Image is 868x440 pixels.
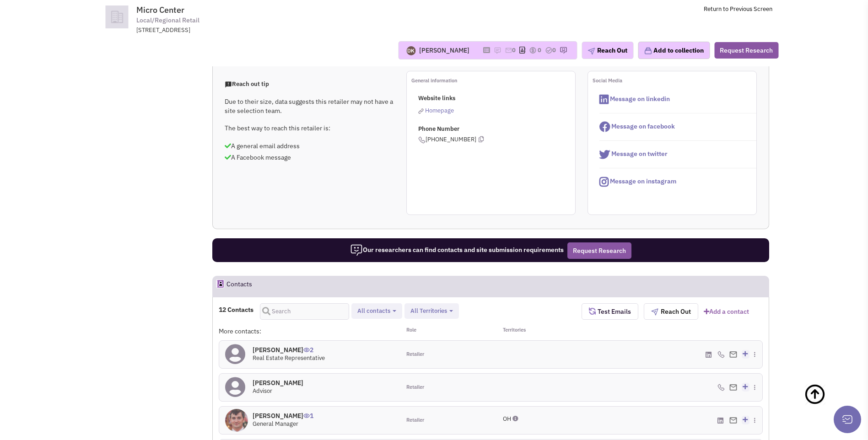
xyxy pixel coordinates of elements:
img: icon-researcher-20.png [350,244,363,257]
span: Our researchers can find contacts and site submission requirements [350,246,564,254]
p: Due to their size, data suggests this retailer may not have a site selection team. [225,97,394,115]
span: OH [503,415,511,423]
h4: [PERSON_NAME] [253,412,313,420]
button: Request Research [567,242,631,259]
img: icon-phone.png [717,384,725,391]
img: icon-UserInteraction.png [303,413,310,418]
p: A general email address [225,141,394,150]
a: Message on linkedin [599,95,670,103]
h2: Contacts [226,276,252,296]
img: icon-collection-lavender.png [644,47,652,55]
p: A Facebook message [225,153,394,162]
span: All Territories [410,307,447,315]
img: icon-phone.png [717,351,725,358]
img: plane.png [651,308,658,316]
span: [PHONE_NUMBER] [418,135,484,143]
div: [STREET_ADDRESS] [136,26,375,35]
a: Return to Previous Screen [704,5,772,13]
img: icon-dealamount.png [529,47,536,54]
a: Message on twitter [599,150,668,158]
span: 0 [552,46,556,54]
img: CFcY6LRup0GEmRFew0bbuw.jpg [225,409,248,432]
span: 2 [303,339,313,354]
button: All contacts [355,306,399,316]
p: Website links [418,94,575,103]
span: Message on linkedin [610,95,670,103]
img: icon-default-company.png [96,5,138,28]
a: Add a contact [704,307,749,316]
img: research-icon.png [560,47,567,54]
p: The best way to reach this retailer is: [225,123,394,133]
span: Test Emails [596,307,631,316]
span: Message on twitter [611,150,668,158]
a: Back To Top [804,374,850,434]
span: Retailer [406,351,424,358]
h4: [PERSON_NAME] [253,379,303,387]
img: Email%20Icon.png [729,417,737,423]
img: TaskCount.png [545,47,552,54]
div: Territories [491,327,582,336]
span: Real Estate Representative [253,354,325,362]
button: Test Emails [582,303,638,320]
span: Advisor [253,387,272,395]
button: Reach Out [644,303,698,320]
a: Message on facebook [599,122,675,130]
span: Retailer [406,384,424,391]
img: icon-phone.png [418,136,426,144]
div: Role [400,327,491,336]
button: Request Research [714,42,778,59]
h4: [PERSON_NAME] [253,346,325,354]
span: 0 [538,46,541,54]
span: Reach out tip [225,80,269,88]
button: Reach Out [582,42,633,59]
span: 1 [303,405,313,420]
span: Local/Regional Retail [136,16,199,25]
span: Micro Center [136,5,184,15]
span: Message on instagram [610,177,676,185]
img: Email%20Icon.png [729,384,737,390]
button: Add to collection [638,42,710,59]
img: icon-note.png [494,47,501,54]
p: Phone Number [418,125,575,134]
span: All contacts [357,307,390,315]
button: All Territories [408,306,456,316]
span: Homepage [425,107,454,114]
p: Social Media [593,76,756,85]
img: plane.png [588,48,595,55]
img: reachlinkicon.png [418,108,424,114]
span: General Manager [253,420,298,428]
a: Homepage [418,107,454,114]
span: Retailer [406,417,424,424]
a: Message on instagram [599,177,676,185]
h4: 12 Contacts [219,306,253,314]
p: General information [411,76,575,85]
span: Message on facebook [611,122,675,130]
input: Search [260,303,349,320]
div: More contacts: [219,327,400,336]
span: 0 [512,46,516,54]
img: icon-email-active-16.png [505,47,512,54]
img: icon-UserInteraction.png [303,348,310,352]
img: Email%20Icon.png [729,351,737,357]
div: [PERSON_NAME] [419,46,469,55]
